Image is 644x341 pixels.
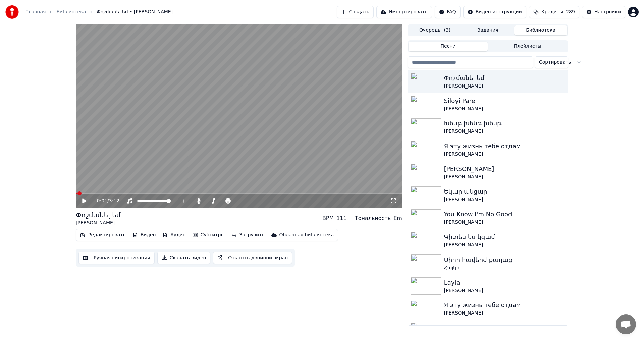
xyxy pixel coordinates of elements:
[56,9,86,15] a: Библиотека
[444,323,565,333] div: Լուսամփոփի Պես Աղջիկ
[337,6,374,18] button: Создать
[444,196,565,203] div: [PERSON_NAME]
[409,25,462,35] button: Очередь
[279,232,334,238] div: Облачная библиотека
[77,230,128,240] button: Редактировать
[336,214,347,222] div: 111
[444,128,565,135] div: [PERSON_NAME]
[541,9,563,15] span: Кредиты
[462,25,515,35] button: Задания
[444,210,565,219] div: You Know I'm No Good
[444,106,565,112] div: [PERSON_NAME]
[616,314,636,334] a: Open chat
[444,287,565,294] div: [PERSON_NAME]
[393,214,402,222] div: Em
[376,6,432,18] button: Импортировать
[444,219,565,226] div: [PERSON_NAME]
[444,174,565,180] div: [PERSON_NAME]
[444,96,565,106] div: Siloyi Pare
[444,278,565,287] div: Layla
[97,197,107,204] span: 0:01
[539,59,571,66] span: Сортировать
[594,9,621,15] div: Настройки
[463,6,526,18] button: Видео-инструкции
[444,119,565,128] div: Խենթ խենթ խենթ
[213,252,292,264] button: Открыть двойной экран
[78,252,155,264] button: Ручная синхронизация
[444,83,565,90] div: [PERSON_NAME]
[529,6,579,18] button: Кредиты289
[444,255,565,265] div: Սիրո հավերժ քաղաք
[229,230,267,240] button: Загрузить
[5,5,19,19] img: youka
[25,9,173,15] nav: breadcrumb
[109,197,119,204] span: 3:12
[130,230,159,240] button: Видео
[444,232,565,242] div: Գիտես ես կգամ
[444,73,565,83] div: Փոշմանել եմ
[97,9,173,15] span: Փոշմանել եմ • [PERSON_NAME]
[435,6,461,18] button: FAQ
[25,9,46,15] a: Главная
[190,230,227,240] button: Субтитры
[157,252,211,264] button: Скачать видео
[582,6,625,18] button: Настройки
[514,25,567,35] button: Библиотека
[97,197,113,204] div: /
[76,210,121,220] div: Փոշմանել եմ
[322,214,334,222] div: BPM
[444,151,565,158] div: [PERSON_NAME]
[444,242,565,248] div: [PERSON_NAME]
[444,164,565,174] div: [PERSON_NAME]
[444,265,565,271] div: Հայկո
[444,310,565,317] div: [PERSON_NAME]
[566,9,575,15] span: 289
[444,300,565,310] div: Я эту жизнь тебе отдам
[355,214,391,222] div: Тональность
[444,141,565,151] div: Я эту жизнь тебе отдам
[444,27,450,34] span: ( 3 )
[444,187,565,196] div: Եկար անցար
[409,42,488,51] button: Песни
[160,230,188,240] button: Аудио
[488,42,567,51] button: Плейлисты
[76,220,121,226] div: [PERSON_NAME]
